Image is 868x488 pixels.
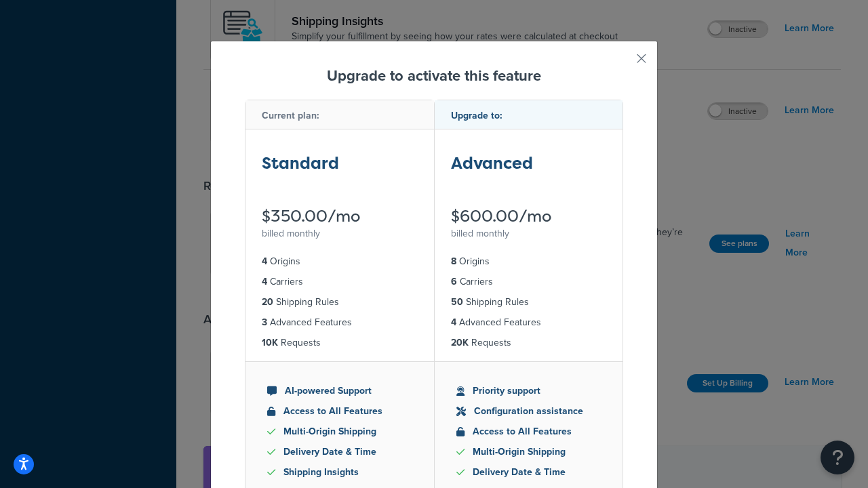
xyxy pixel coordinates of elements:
li: Shipping Rules [262,295,418,310]
strong: Upgrade to activate this feature [327,64,541,87]
li: Priority support [456,384,601,399]
li: Shipping Rules [451,295,607,310]
strong: 4 [262,274,267,289]
li: Delivery Date & Time [456,465,601,480]
li: Advanced Features [451,315,607,330]
strong: Standard [262,152,339,174]
strong: 8 [451,254,456,268]
li: Delivery Date & Time [267,445,412,460]
strong: 6 [451,274,457,289]
li: Advanced Features [262,315,418,330]
li: Carriers [451,274,607,289]
strong: 3 [262,315,267,329]
strong: 20K [451,335,469,350]
li: Requests [262,335,418,350]
li: Access to All Features [267,404,412,419]
strong: 4 [451,315,456,329]
div: billed monthly [262,224,418,243]
li: Origins [451,254,607,269]
div: Current plan: [245,100,434,129]
li: Access to All Features [456,424,601,439]
div: Upgrade to: [435,100,623,129]
div: $350.00/mo [262,208,418,224]
strong: 10K [262,335,278,350]
li: Multi-Origin Shipping [456,445,601,460]
li: Origins [262,254,418,269]
li: Multi-Origin Shipping [267,424,412,439]
strong: Advanced [451,152,533,174]
li: Carriers [262,274,418,289]
li: Shipping Insights [267,465,412,480]
div: billed monthly [451,224,607,243]
li: AI-powered Support [267,384,412,399]
strong: 4 [262,254,267,268]
div: $600.00/mo [451,208,607,224]
li: Requests [451,335,607,350]
li: Configuration assistance [456,404,601,419]
strong: 20 [262,295,273,309]
strong: 50 [451,295,463,309]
